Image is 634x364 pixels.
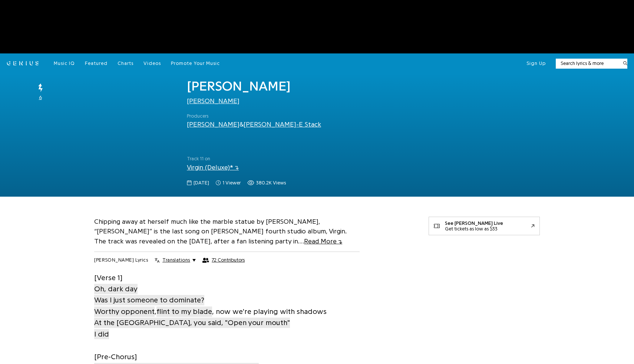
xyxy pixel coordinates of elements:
a: flint to my blade [156,306,212,317]
span: 72 Contributors [212,257,245,263]
button: Translations [155,257,196,263]
span: Oh, dark day Was I just someone to dominate? Worthy opponent [94,284,204,317]
a: See [PERSON_NAME] LiveGet tickets as low as $33 [429,217,540,235]
a: Promote Your Music [171,60,220,67]
input: Search lyrics & more [556,60,618,67]
span: 1 viewer [216,179,241,187]
a: At the [GEOGRAPHIC_DATA], you said, "Open your mouth"I did [94,317,290,340]
a: Videos [143,60,161,67]
span: Track 11 on [187,155,419,163]
span: 380.2K views [256,179,286,187]
span: Music IQ [54,61,75,66]
a: Chipping away at herself much like the marble statue by [PERSON_NAME], “[PERSON_NAME]” is the las... [94,218,347,245]
span: 1 viewer [222,179,241,187]
h2: [PERSON_NAME] Lyrics [94,257,148,263]
span: 6 [39,94,42,101]
button: 72 Contributors [202,257,245,263]
span: Read More [304,238,342,245]
span: Translations [162,257,190,263]
span: At the [GEOGRAPHIC_DATA], you said, "Open your mouth" I did [94,318,290,339]
a: Oh, dark dayWas I just someone to dominate?Worthy opponent [94,283,204,317]
span: [PERSON_NAME] [187,79,291,93]
button: Sign Up [526,60,546,67]
a: Music IQ [54,60,75,67]
span: Videos [143,61,161,66]
a: Charts [118,60,133,67]
a: Featured [85,60,108,67]
span: Charts [118,61,133,66]
div: Get tickets as low as $33 [445,226,503,232]
span: Featured [85,61,108,66]
span: Producers [187,112,321,120]
a: [PERSON_NAME] [187,121,240,128]
a: Virgin (Deluxe)* [187,164,239,171]
span: [DATE] [194,179,209,187]
span: 380,156 views [247,179,286,187]
span: flint to my blade [156,306,212,317]
span: Promote Your Music [171,61,220,66]
div: See [PERSON_NAME] Live [445,220,503,226]
a: [PERSON_NAME] [187,98,240,104]
div: & [187,119,321,129]
a: [PERSON_NAME]-E Stack [244,121,321,128]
